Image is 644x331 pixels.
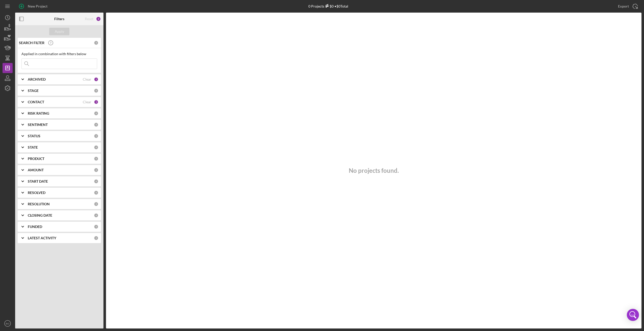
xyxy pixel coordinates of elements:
b: RISK RATING [28,111,49,115]
text: BO [6,322,9,325]
button: Apply [49,28,69,35]
b: RESOLUTION [28,202,50,206]
div: 0 [94,145,98,150]
b: CONTACT [28,100,44,104]
b: Filters [54,17,64,21]
div: Reset [85,17,93,21]
b: START DATE [28,179,48,183]
button: BO [3,318,13,328]
div: Open Intercom Messenger [627,309,639,321]
div: Export [618,1,629,11]
b: LATEST ACTIVITY [28,236,56,240]
div: 0 [94,213,98,218]
b: SEARCH FILTER [19,41,44,45]
b: SENTIMENT [28,123,48,127]
div: 0 [94,168,98,172]
b: AMOUNT [28,168,44,172]
div: 0 [94,236,98,240]
div: 0 [94,179,98,184]
div: 0 [94,111,98,116]
div: New Project [28,1,47,11]
div: Apply [55,28,64,35]
div: $0 [324,4,334,8]
div: 0 [94,202,98,206]
div: 1 [94,77,98,82]
b: ARCHIVED [28,77,46,81]
div: 0 [94,224,98,229]
div: 0 [94,156,98,161]
button: New Project [15,1,52,11]
b: FUNDED [28,225,42,229]
b: RESOLVED [28,191,45,195]
div: 0 [94,41,98,45]
div: 1 [94,100,98,104]
div: Applied in combination with filters below [21,52,97,56]
b: STAGE [28,89,39,93]
button: Export [613,1,641,11]
div: 0 Projects • $0 Total [308,4,348,8]
div: Clear [83,100,91,104]
b: STATUS [28,134,40,138]
div: 0 [94,134,98,138]
h3: No projects found. [349,167,399,174]
div: 0 [94,88,98,93]
div: Clear [83,77,91,81]
div: 0 [94,122,98,127]
div: 2 [96,16,101,21]
b: PRODUCT [28,157,44,161]
b: CLOSING DATE [28,213,52,217]
b: STATE [28,145,38,149]
div: 0 [94,190,98,195]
